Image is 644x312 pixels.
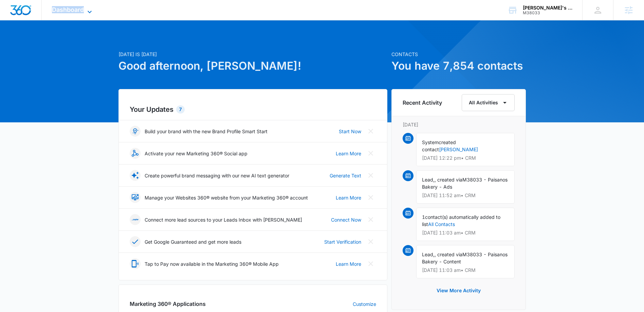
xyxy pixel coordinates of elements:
[176,105,185,114] div: 7
[422,252,508,264] span: M38033 - Paisanos Bakery - Content
[145,238,241,245] p: Get Google Guaranteed and get more leads
[439,146,478,152] a: [PERSON_NAME]
[330,172,361,179] a: Generate Text
[523,11,572,15] div: account id
[422,156,509,160] p: [DATE] 12:22 pm • CRM
[365,170,376,181] button: Close
[324,238,361,245] a: Start Verification
[52,6,84,13] span: Dashboard
[336,150,361,157] a: Learn More
[353,300,376,308] a: Customize
[339,128,361,135] a: Start Now
[428,221,455,227] a: All Contacts
[462,94,515,111] button: All Activities
[145,194,308,201] p: Manage your Websites 360® website from your Marketing 360® account
[145,260,279,267] p: Tap to Pay now available in the Marketing 360® Mobile App
[422,230,509,235] p: [DATE] 11:03 am • CRM
[523,5,572,11] div: account name
[422,214,425,220] span: 1
[365,192,376,203] button: Close
[435,177,462,183] span: , created via
[130,104,376,115] h2: Your Updates
[118,58,387,74] h1: Good afternoon, [PERSON_NAME]!
[145,150,247,157] p: Activate your new Marketing 360® Social app
[145,216,302,223] p: Connect more lead sources to your Leads Inbox with [PERSON_NAME]
[391,51,526,58] p: Contacts
[422,177,435,183] span: Lead,
[391,58,526,74] h1: You have 7,854 contacts
[422,139,456,152] span: created contact
[145,128,268,135] p: Build your brand with the new Brand Profile Smart Start
[422,214,500,227] span: contact(s) automatically added to list
[403,99,442,107] h6: Recent Activity
[130,300,206,308] h2: Marketing 360® Applications
[422,139,439,145] span: System
[365,258,376,269] button: Close
[145,172,289,179] p: Create powerful brand messaging with our new AI text generator
[422,177,508,190] span: M38033 - Paisanos Bakery - Ads
[435,252,462,257] span: , created via
[365,214,376,225] button: Close
[403,121,515,128] p: [DATE]
[365,148,376,159] button: Close
[118,51,387,58] p: [DATE] is [DATE]
[331,216,361,223] a: Connect Now
[422,252,435,257] span: Lead,
[336,194,361,201] a: Learn More
[430,282,487,299] button: View More Activity
[336,260,361,267] a: Learn More
[422,193,509,198] p: [DATE] 11:52 am • CRM
[422,268,509,273] p: [DATE] 11:03 am • CRM
[365,236,376,247] button: Close
[365,126,376,137] button: Close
